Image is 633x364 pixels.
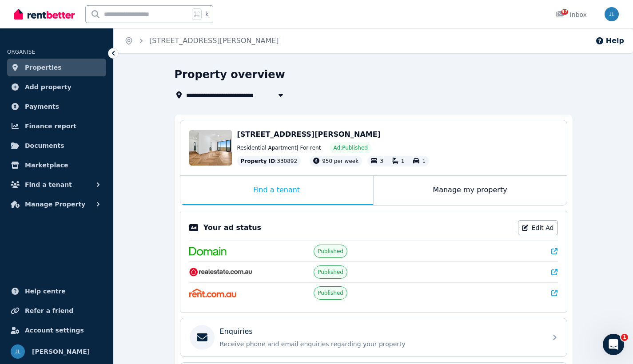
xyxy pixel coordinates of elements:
a: Add property [7,78,106,96]
a: EnquiriesReceive phone and email enquiries regarding your property [180,318,567,356]
span: Add property [25,82,72,92]
span: 950 per week [322,158,358,164]
img: Rent.com.au [189,289,237,297]
span: Documents [25,140,64,151]
span: ORGANISE [7,49,35,55]
span: 1 [401,158,405,164]
span: 1 [621,334,628,341]
span: Finance report [25,121,76,131]
span: Refer a friend [25,305,73,316]
button: Help [595,36,624,46]
span: Help centre [25,286,66,297]
span: 97 [561,9,568,15]
a: Properties [7,59,106,76]
a: Refer a friend [7,302,106,320]
a: Help centre [7,282,106,300]
a: Account settings [7,321,106,339]
div: Find a tenant [180,176,373,205]
span: Account settings [25,325,84,336]
img: Joanne Lau [605,7,619,21]
span: Payments [25,101,59,112]
nav: Breadcrumb [114,28,290,53]
span: k [205,11,208,18]
img: RealEstate.com.au [189,268,253,277]
span: Marketplace [25,160,68,170]
span: Ad: Published [333,144,367,151]
button: Manage Property [7,195,106,213]
span: Manage Property [25,199,85,210]
span: 3 [380,158,383,164]
img: Domain.com.au [189,247,227,256]
a: Marketplace [7,156,106,174]
img: RentBetter [14,8,75,21]
span: Residential Apartment | For rent [237,144,321,151]
span: [STREET_ADDRESS][PERSON_NAME] [237,130,381,138]
a: Edit Ad [518,220,558,235]
a: Finance report [7,117,106,135]
span: [PERSON_NAME] [32,346,90,357]
p: Receive phone and email enquiries regarding your property [220,340,541,348]
button: Find a tenant [7,176,106,194]
div: Manage my property [374,176,567,205]
img: Joanne Lau [11,344,25,359]
a: Payments [7,98,106,115]
span: Properties [25,62,62,73]
span: Property ID [241,158,275,165]
p: Enquiries [220,326,253,337]
iframe: Intercom live chat [603,334,624,355]
a: [STREET_ADDRESS][PERSON_NAME] [149,36,279,45]
h1: Property overview [175,67,285,82]
a: Documents [7,137,106,154]
div: : 330892 [237,156,301,166]
span: Published [318,289,343,297]
span: Find a tenant [25,179,72,190]
span: Published [318,269,343,276]
p: Your ad status [203,222,261,233]
span: 1 [422,158,426,164]
span: Published [318,248,343,255]
div: Inbox [556,10,587,19]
